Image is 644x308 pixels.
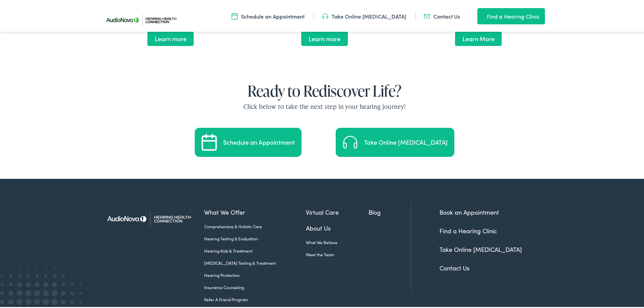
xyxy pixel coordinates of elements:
div: Schedule an Appointment [223,138,295,144]
img: Schedule an Appointment [201,133,218,149]
a: Blog [368,206,411,215]
span: Learn More [455,30,502,45]
a: Meet the Team [306,250,369,256]
a: Contact Us [424,11,460,19]
a: Book an Appointment [439,207,499,215]
a: Hearing Aids & Treatment [204,246,306,253]
span: Learn more [301,30,348,45]
a: Take an Online Hearing Test Take Online [MEDICAL_DATA] [336,126,454,156]
span: Learn more [147,30,194,45]
img: Take an Online Hearing Test [342,133,359,149]
a: Virtual Care [306,206,369,215]
a: Comprehensive & Holistic Care [204,222,306,228]
a: Find a Hearing Clinic [439,225,497,234]
a: What We Offer [204,206,306,215]
a: Hearing Testing & Evaluation [204,234,306,240]
a: Hearing Protection [204,271,306,277]
img: utility icon [232,11,238,19]
a: Contact Us [439,262,470,271]
a: Schedule an Appointment [232,11,305,19]
a: Take Online [MEDICAL_DATA] [439,244,522,252]
div: Take Online [MEDICAL_DATA] [364,138,448,144]
a: [MEDICAL_DATA] Testing & Treatment [204,259,306,265]
img: utility icon [477,11,483,19]
img: Hearing Health Connection [101,201,194,234]
a: Schedule an Appointment Schedule an Appointment [195,126,302,156]
a: What We Believe [306,238,369,244]
img: utility icon [424,11,430,19]
a: About Us [306,222,369,231]
img: utility icon [322,11,328,19]
a: Find a Hearing Clinic [477,7,545,23]
a: Refer A Friend Program [204,295,306,301]
a: Take Online [MEDICAL_DATA] [322,11,406,19]
a: Insurance Counseling [204,283,306,289]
